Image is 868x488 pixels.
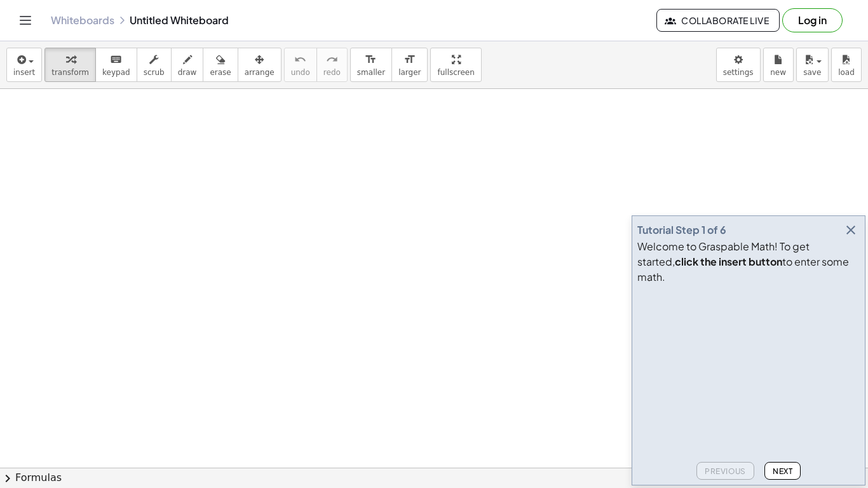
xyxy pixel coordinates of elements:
button: undoundo [284,48,317,82]
button: save [796,48,829,82]
span: redo [323,68,341,77]
span: smaller [357,68,385,77]
button: fullscreen [430,48,481,82]
i: format_size [403,52,416,67]
span: Next [773,466,792,476]
button: format_sizelarger [391,48,428,82]
b: click the insert button [675,255,782,268]
button: load [831,48,862,82]
span: fullscreen [437,68,474,77]
button: keyboardkeypad [95,48,137,82]
span: Collaborate Live [667,15,769,26]
span: larger [398,68,421,77]
button: Next [764,462,801,480]
i: format_size [365,52,377,67]
button: transform [44,48,96,82]
button: draw [171,48,204,82]
span: scrub [144,68,165,77]
span: erase [210,68,231,77]
i: redo [326,52,338,67]
span: keypad [102,68,130,77]
button: new [763,48,794,82]
button: format_sizesmaller [350,48,392,82]
span: load [838,68,855,77]
div: Tutorial Step 1 of 6 [637,222,726,238]
button: arrange [238,48,281,82]
button: settings [716,48,761,82]
button: redoredo [316,48,348,82]
span: undo [291,68,310,77]
i: undo [294,52,306,67]
span: draw [178,68,197,77]
a: Whiteboards [51,14,114,27]
span: new [770,68,786,77]
button: Log in [782,8,843,32]
button: erase [203,48,238,82]
button: insert [6,48,42,82]
div: Welcome to Graspable Math! To get started, to enter some math. [637,239,860,285]
span: insert [13,68,35,77]
span: arrange [245,68,275,77]
button: Toggle navigation [15,10,36,30]
i: keyboard [110,52,122,67]
span: transform [51,68,89,77]
button: scrub [137,48,172,82]
button: Collaborate Live [656,9,780,32]
span: settings [723,68,754,77]
span: save [803,68,821,77]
